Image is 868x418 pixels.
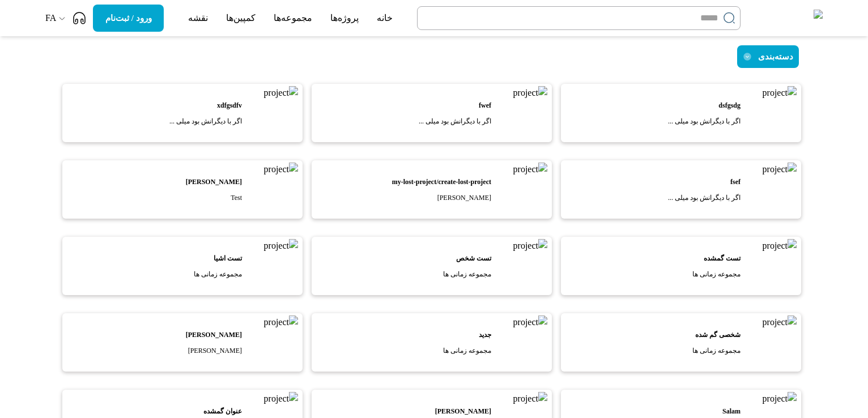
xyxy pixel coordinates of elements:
p: شخصی گم شده [692,329,741,340]
a: projectxdfgsdfvاگر با دیگرانش بود میلی ... [65,84,305,142]
a: کمپین‌ها [226,11,256,25]
h1: دسته‌بندی [758,52,793,61]
p: [PERSON_NAME] [186,345,242,356]
img: project [493,239,547,293]
p: [PERSON_NAME] [392,192,491,203]
a: projectتست شخصمجموعه زمانی ها [314,237,554,295]
img: project [244,86,298,140]
p: مجموعه زمانی ها [443,268,491,280]
p: مجموعه زمانی ها [692,345,741,356]
p: اگر با دیگرانش بود میلی ... [668,192,741,203]
img: project [743,86,797,140]
img: project [244,163,298,216]
p: dsfgsdg [668,100,741,111]
div: FA [45,11,66,25]
a: projectmy-lost-project/create-lost-project[PERSON_NAME] [314,160,554,219]
p: اگر با دیگرانش بود میلی ... [419,116,491,127]
a: projectdsfgsdgاگر با دیگرانش بود میلی ... [563,84,803,142]
h1: ورود / ثبت‌نام [97,14,159,23]
img: project [493,163,547,216]
p: تست اشیا [194,253,242,264]
img: project [743,163,797,216]
p: [PERSON_NAME] [435,406,491,417]
p: [PERSON_NAME] [186,329,242,340]
p: اگر با دیگرانش بود میلی ... [668,116,741,127]
a: پروژه‌ها [330,11,359,25]
p: fwef [419,100,491,111]
a: مجموعه‌ها [274,11,312,25]
button: ورود / ثبت‌نام [93,5,164,32]
a: projectتست اشیامجموعه زمانی ها [65,237,305,295]
img: project [244,239,298,293]
img: project [743,239,797,293]
img: project [493,86,547,140]
a: projectfsefاگر با دیگرانش بود میلی ... [563,160,803,219]
p: Salam [692,406,741,417]
p: مجموعه زمانی ها [194,268,242,280]
p: مجموعه زمانی ها [443,345,491,356]
img: project [743,315,797,369]
button: دسته‌بندی [737,45,799,68]
p: مجموعه زمانی ها [692,268,741,280]
p: my-lost-project/create-lost-project [392,176,491,187]
a: projectشخصی گم شدهمجموعه زمانی ها [563,313,803,372]
a: projectfwefاگر با دیگرانش بود میلی ... [314,84,554,142]
p: اگر با دیگرانش بود میلی ... [169,116,242,127]
a: projectتست گمشدهمجموعه زمانی ها [563,237,803,295]
img: project [493,315,547,369]
p: Test [186,192,242,203]
a: projectجدیدمجموعه زمانی ها [314,313,554,372]
p: fsef [668,176,741,187]
p: [PERSON_NAME] [186,176,242,187]
p: تست شخص [443,253,491,264]
img: Mofid Logo [765,10,823,27]
p: تست گمشده [692,253,741,264]
img: project [244,315,298,369]
p: جدید [443,329,491,340]
a: خانه [377,11,393,25]
p: xdfgsdfv [169,100,242,111]
a: نقشه [188,11,208,25]
a: project[PERSON_NAME]Test [65,160,305,219]
p: عنوان گمشده [194,406,242,417]
a: project[PERSON_NAME][PERSON_NAME] [65,313,305,372]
